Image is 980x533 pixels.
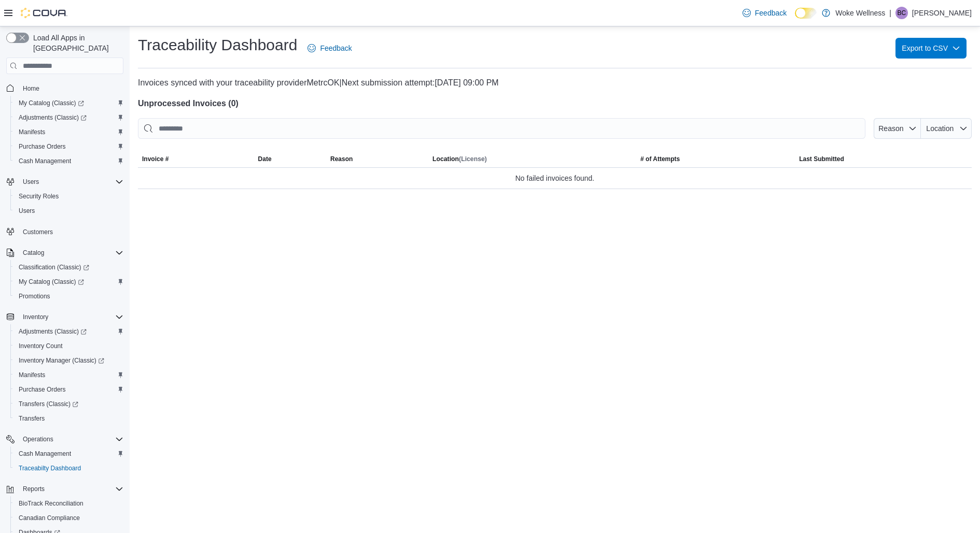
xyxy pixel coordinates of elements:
a: Purchase Orders [15,383,70,396]
a: Purchase Orders [15,140,70,153]
button: Cash Management [10,154,128,168]
button: Inventory [19,311,52,323]
span: Manifests [15,369,123,381]
a: Feedback [303,38,356,59]
a: Home [19,82,44,95]
span: Home [19,81,123,94]
span: Canadian Compliance [15,512,123,524]
span: Traceabilty Dashboard [19,464,81,472]
span: Catalog [19,247,123,259]
button: Purchase Orders [10,382,128,397]
span: Canadian Compliance [19,514,80,522]
span: Users [19,207,35,215]
span: Purchase Orders [15,383,123,396]
span: Promotions [19,292,50,300]
button: Inventory Count [10,339,128,353]
button: Transfers [10,411,128,426]
a: Manifests [15,126,49,138]
button: Canadian Compliance [10,511,128,525]
span: Load All Apps in [GEOGRAPHIC_DATA] [29,33,123,53]
span: Export to CSV [902,38,960,59]
span: Adjustments (Classic) [19,113,87,122]
span: Reports [19,483,123,495]
a: Feedback [738,3,791,23]
a: Canadian Compliance [15,512,84,524]
p: [PERSON_NAME] [912,7,972,19]
span: # of Attempts [640,155,680,163]
a: Classification (Classic) [10,260,128,275]
p: | [889,7,891,19]
span: Purchase Orders [15,140,123,153]
button: Users [10,204,128,218]
a: Transfers [15,412,49,425]
span: Classification (Classic) [19,263,89,271]
span: Operations [23,435,53,443]
input: This is a search bar. After typing your query, hit enter to filter the results lower in the page. [138,118,865,139]
span: Cash Management [19,450,71,458]
button: Invoice # [138,151,254,167]
span: Location (License) [432,155,487,163]
a: Transfers (Classic) [15,398,82,410]
span: Customers [23,228,53,236]
span: Last Submitted [799,155,844,163]
span: Dark Mode [795,19,795,19]
button: Catalog [19,247,48,259]
span: Transfers [19,414,45,423]
button: Purchase Orders [10,139,128,154]
span: Next submission attempt: [342,78,435,87]
span: Catalog [23,249,44,257]
button: Date [254,151,326,167]
a: Adjustments (Classic) [15,111,91,124]
button: Catalog [2,246,128,260]
img: Cova [21,8,67,18]
span: Customers [19,225,123,238]
p: Woke Wellness [835,7,885,19]
a: BioTrack Reconciliation [15,497,88,510]
h5: Location [432,155,487,163]
span: Manifests [19,128,45,136]
a: Security Roles [15,190,63,203]
span: My Catalog (Classic) [15,97,123,109]
span: Adjustments (Classic) [15,325,123,338]
a: Manifests [15,369,49,381]
span: (License) [459,155,487,163]
button: Reason [874,118,921,139]
span: Users [15,205,123,217]
span: Inventory Manager (Classic) [19,356,104,365]
a: My Catalog (Classic) [10,275,128,289]
span: Operations [19,433,123,445]
span: My Catalog (Classic) [15,276,123,288]
span: Manifests [19,371,45,379]
span: Promotions [15,290,123,302]
button: Operations [2,432,128,446]
span: BC [898,7,906,19]
div: Blaine Carter [895,7,908,19]
button: Reports [2,482,128,496]
button: Customers [2,224,128,239]
span: Users [19,176,123,188]
span: Home [23,84,39,93]
span: Inventory [19,311,123,323]
span: Reason [330,155,353,163]
span: Inventory Count [19,342,63,350]
a: Cash Management [15,448,75,460]
span: Transfers [15,412,123,425]
span: Classification (Classic) [15,261,123,273]
span: Inventory Count [15,340,123,352]
span: Traceabilty Dashboard [15,462,123,474]
span: Feedback [755,8,787,18]
span: BioTrack Reconciliation [15,497,123,510]
span: Security Roles [15,190,123,203]
span: Reason [878,124,903,133]
a: Inventory Manager (Classic) [10,353,128,368]
span: Inventory [23,313,48,321]
a: My Catalog (Classic) [15,276,88,288]
a: Inventory Manager (Classic) [15,354,108,367]
h4: Unprocessed Invoices ( 0 ) [138,97,972,110]
a: Adjustments (Classic) [10,110,128,125]
button: Manifests [10,368,128,382]
span: Cash Management [19,157,71,165]
span: My Catalog (Classic) [19,99,84,107]
span: Transfers (Classic) [15,398,123,410]
span: BioTrack Reconciliation [19,499,83,508]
